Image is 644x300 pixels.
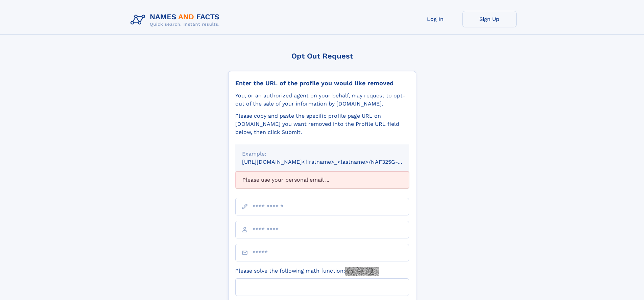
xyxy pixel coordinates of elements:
a: Log In [408,11,462,27]
div: Enter the URL of the profile you would like removed [235,79,409,87]
div: You, or an authorized agent on your behalf, may request to opt-out of the sale of your informatio... [235,92,409,108]
div: Opt Out Request [228,52,416,60]
div: Example: [242,150,402,158]
div: Please copy and paste the specific profile page URL on [DOMAIN_NAME] you want removed into the Pr... [235,112,409,136]
small: [URL][DOMAIN_NAME]<firstname>_<lastname>/NAF325G-xxxxxxxx [242,159,422,165]
label: Please solve the following math function: [235,267,379,276]
div: Please use your personal email ... [235,171,409,188]
a: Sign Up [462,11,517,27]
img: Logo Names and Facts [128,11,225,29]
